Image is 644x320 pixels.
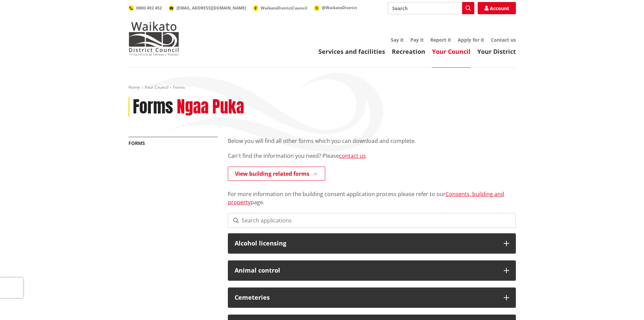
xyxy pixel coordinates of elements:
[133,97,173,117] h1: Forms
[477,47,516,56] a: Your District
[322,5,357,10] span: @WaikatoDistrict
[235,240,497,247] h3: Alcohol licensing
[228,213,516,228] input: Search applications
[318,47,385,56] a: Services and facilities
[128,5,162,11] a: 0800 492 452
[261,5,307,11] span: WaikatoDistrictCouncil
[128,140,145,146] a: Forms
[176,5,246,11] span: [EMAIL_ADDRESS][DOMAIN_NAME]
[388,2,474,14] input: Search input
[235,294,497,301] h3: Cemeteries
[228,137,516,145] p: Below you will find all other forms which you can download and complete.
[128,22,179,56] img: Waikato District Council - Te Kaunihera aa Takiwaa o Waikato
[458,37,484,43] a: Apply for it
[228,167,325,181] a: View building related forms
[491,37,516,43] a: Contact us
[177,97,244,117] h2: Ngaa Puka
[128,85,516,90] nav: breadcrumb
[339,152,366,159] a: contact us
[228,190,504,206] a: Consents, building and property
[432,47,471,56] a: Your Council
[169,5,246,11] a: [EMAIL_ADDRESS][DOMAIN_NAME]
[235,267,497,274] h3: Animal control
[430,37,451,43] a: Report it
[228,152,516,160] p: Can't find the information you need? Please .
[392,47,425,56] a: Recreation
[391,37,404,43] a: Say it
[478,2,516,14] a: Account
[253,5,307,11] a: WaikatoDistrictCouncil
[228,182,516,206] p: For more information on the building consent application process please refer to our page.
[145,84,168,90] a: Your Council
[136,5,162,11] span: 0800 492 452
[173,84,185,90] span: Forms
[128,84,140,90] a: Home
[314,5,357,10] a: @WaikatoDistrict
[410,37,424,43] a: Pay it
